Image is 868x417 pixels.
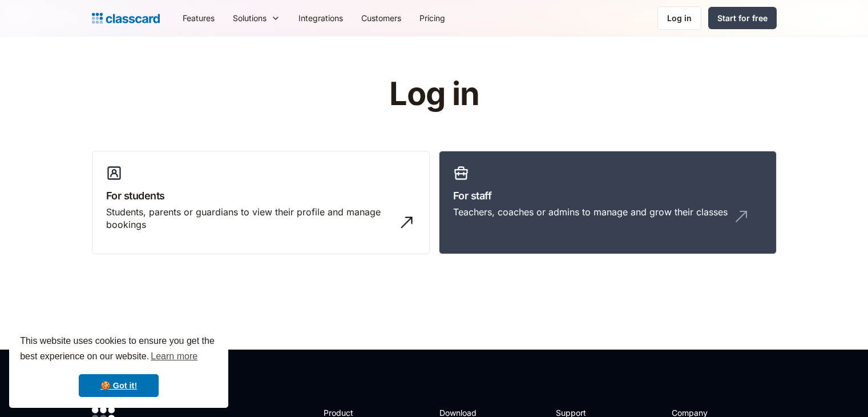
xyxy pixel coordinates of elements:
div: Teachers, coaches or admins to manage and grow their classes [453,206,728,218]
div: cookieconsent [9,323,228,408]
a: For staffTeachers, coaches or admins to manage and grow their classes [439,151,777,255]
div: Solutions [224,5,289,31]
div: Log in [667,12,692,24]
h1: Log in [253,77,615,112]
div: Solutions [233,12,267,24]
a: Start for free [708,7,777,29]
a: dismiss cookie message [79,374,159,397]
div: Start for free [717,12,768,24]
a: Pricing [410,5,454,31]
h3: For staff [453,188,762,203]
span: This website uses cookies to ensure you get the best experience on our website. [20,334,217,365]
a: Log in [657,6,701,30]
h3: For students [106,188,415,203]
a: learn more about cookies [149,348,199,365]
a: Features [173,5,224,31]
a: Integrations [289,5,352,31]
a: Customers [352,5,410,31]
a: home [92,10,160,26]
div: Students, parents or guardians to view their profile and manage bookings [106,206,393,231]
a: For studentsStudents, parents or guardians to view their profile and manage bookings [92,151,430,255]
